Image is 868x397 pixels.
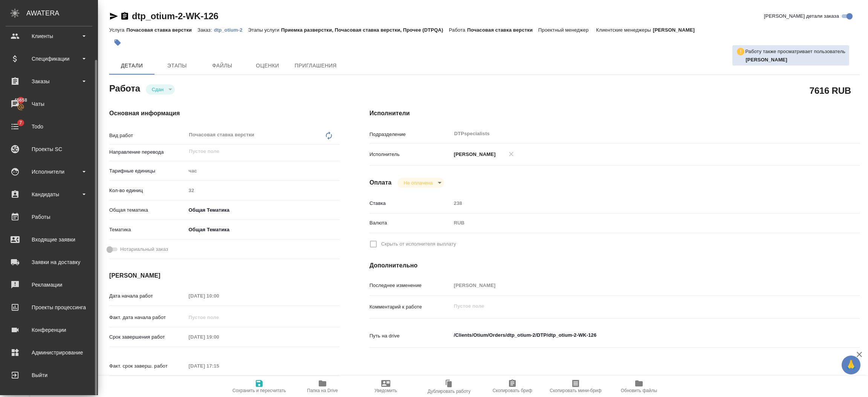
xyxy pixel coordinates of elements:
span: Дублировать работу [428,389,471,394]
p: Работа [449,27,467,33]
p: Дата начала работ [109,292,186,300]
button: Скопировать бриф [481,376,544,397]
a: Работы [2,208,96,226]
input: Пустое поле [186,290,252,301]
input: Пустое поле [186,331,252,342]
h2: 7616 RUB [810,84,851,97]
span: Папка на Drive [307,388,338,393]
div: Работы [6,211,92,223]
p: Путь на drive [370,332,451,340]
div: RUB [451,217,819,229]
h2: Работа [109,81,140,95]
div: Кандидаты [6,189,92,200]
a: Входящие заявки [2,230,96,249]
span: Этапы [159,61,195,70]
button: Обновить файлы [607,376,671,397]
div: Администрирование [6,347,92,358]
p: Кол-во единиц [109,187,186,194]
button: Добавить тэг [109,34,126,51]
p: Срок завершения работ [109,333,186,341]
span: Обновить файлы [621,388,657,393]
textarea: /Clients/Оtium/Orders/dtp_otium-2/DTP/dtp_otium-2-WK-126 [451,329,819,342]
button: Скопировать ссылку [120,12,129,21]
button: Сохранить и пересчитать [228,376,291,397]
div: Todo [6,121,92,132]
span: Скопировать мини-бриф [550,388,601,393]
button: Не оплачена [401,180,435,186]
input: Пустое поле [451,280,819,291]
p: Почасовая ставка верстки [126,27,197,33]
p: Последнее изменение [370,282,451,289]
h4: Основная информация [109,109,339,118]
p: Климентовский Константин [746,56,845,64]
a: Конференции [2,321,96,339]
p: Исполнитель [370,151,451,158]
div: Сдан [397,178,444,188]
a: Администрирование [2,343,96,362]
a: Рекламации [2,275,96,294]
div: Конференции [6,324,92,336]
p: dtp_otium-2 [214,27,248,33]
div: Проекты процессинга [6,302,92,313]
div: Общая Тематика [186,223,339,236]
div: час [186,165,339,177]
button: Сдан [150,86,166,93]
span: Нотариальный заказ [120,246,168,253]
button: Папка на Drive [291,376,354,397]
div: Заказы [6,76,92,87]
button: Скопировать ссылку для ЯМессенджера [109,12,118,21]
div: Чаты [6,98,92,110]
div: Проекты SC [6,144,92,155]
span: Сохранить и пересчитать [232,388,286,393]
a: 45658Чаты [2,95,96,113]
p: Факт. срок заверш. работ [109,362,186,370]
p: Факт. дата начала работ [109,314,186,321]
p: Почасовая ставка верстки [467,27,538,33]
p: [PERSON_NAME] [653,27,700,33]
h4: Исполнители [370,109,860,118]
input: Пустое поле [186,360,252,371]
a: Заявки на доставку [2,253,96,272]
div: Общая Тематика [186,204,339,217]
p: Направление перевода [109,148,186,156]
a: Проекты SC [2,140,96,159]
p: Подразделение [370,131,451,138]
h4: [PERSON_NAME] [109,271,339,280]
p: Валюта [370,219,451,227]
div: Клиенты [6,31,92,42]
button: Уведомить [354,376,417,397]
p: Ставка [370,200,451,207]
div: Исполнители [6,166,92,177]
a: dtp_otium-2-WK-126 [132,11,219,21]
div: Выйти [6,370,92,381]
div: Входящие заявки [6,234,92,245]
span: Уведомить [374,388,397,393]
p: [PERSON_NAME] [451,151,496,158]
p: Заказ: [197,27,214,33]
p: Общая тематика [109,206,186,214]
input: Пустое поле [186,185,339,196]
button: Дублировать работу [417,376,481,397]
span: Скопировать бриф [492,388,532,393]
span: Скрыть от исполнителя выплату [381,240,456,248]
p: Клиентские менеджеры [596,27,653,33]
p: Комментарий к работе [370,303,451,311]
span: 🙏 [845,357,857,373]
a: 7Todo [2,117,96,136]
span: Файлы [204,61,240,70]
h4: Дополнительно [370,261,860,270]
a: dtp_otium-2 [214,26,248,33]
h4: Оплата [370,178,392,187]
input: Пустое поле [451,198,819,209]
span: Приглашения [295,61,337,70]
p: Тарифные единицы [109,167,186,175]
p: Приемка разверстки, Почасовая ставка верстки, Прочее (DTPQA) [281,27,449,33]
p: Работу также просматривает пользователь [745,48,845,55]
input: Пустое поле [188,147,322,156]
span: 7 [15,119,26,127]
div: Рекламации [6,279,92,290]
div: Заявки на доставку [6,257,92,268]
span: [PERSON_NAME] детали заказа [764,12,839,20]
p: Тематика [109,226,186,234]
p: Вид работ [109,132,186,139]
